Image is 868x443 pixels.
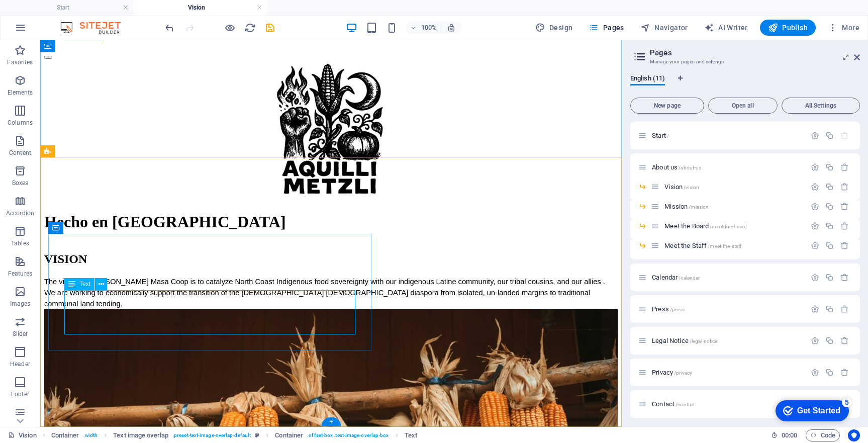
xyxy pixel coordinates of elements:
div: Remove [840,163,849,171]
div: Settings [811,305,819,313]
span: Calendar [652,274,700,281]
span: : [789,431,790,439]
span: Click to open page [652,400,695,408]
button: save [264,22,276,34]
div: Remove [840,202,849,211]
span: /about-us [679,165,701,170]
span: Click to open page [652,132,669,139]
div: Duplicate [825,336,834,345]
div: Remove [840,336,849,345]
button: Usercentrics [848,429,860,441]
span: Vision [664,183,699,191]
span: 00 00 [782,429,797,441]
div: Settings [811,183,819,191]
button: undo [163,22,175,34]
div: Duplicate [825,202,834,211]
div: Duplicate [825,368,834,377]
button: Navigator [636,20,692,36]
p: Footer [11,390,29,398]
button: More [824,20,863,36]
span: . preset-text-image-overlap-default [172,429,251,441]
div: Vision/vision [661,184,806,190]
span: Text [79,281,90,287]
div: Settings [811,368,819,377]
p: Features [8,270,32,278]
div: Design (Ctrl+Alt+Y) [531,20,577,36]
div: Legal Notice/legal-notice [649,337,806,344]
div: Meet the Staff/meet-the-staff [661,242,806,249]
span: Open all [713,103,773,109]
span: /contact [676,402,695,407]
i: Reload page [244,22,256,34]
span: Navigator [640,23,688,33]
span: Code [810,429,835,441]
img: Editor Logo [58,22,133,34]
p: Elements [8,88,33,97]
div: Remove [840,273,849,282]
span: /calendar [679,275,700,281]
button: Publish [760,20,816,36]
span: More [828,23,859,33]
p: Slider [13,330,28,338]
span: Click to select. Double-click to edit [113,429,168,441]
p: Columns [8,119,33,127]
span: Meet the Staff [664,242,741,249]
div: Settings [811,202,819,211]
div: Duplicate [825,163,834,171]
span: Click to open page [652,305,685,313]
div: Start/ [649,132,806,139]
h2: Pages [650,48,860,57]
div: Remove [840,222,849,230]
button: All Settings [782,98,860,114]
span: Click to open page [652,369,692,376]
div: Mission/mission [661,203,806,210]
span: /mission [689,204,709,210]
div: Remove [840,241,849,250]
div: + [321,417,341,426]
div: Remove [840,368,849,377]
span: /press [670,307,685,312]
p: Tables [11,239,29,247]
h6: 100% [421,22,437,34]
a: Click to cancel selection. Double-click to open Pages [8,429,37,441]
i: This element is a customizable preset [255,432,259,438]
button: New page [630,98,704,114]
p: Favorites [7,58,33,66]
span: /meet-the-board [710,224,747,229]
div: Duplicate [825,273,834,282]
p: Header [10,360,30,368]
p: Content [9,149,31,157]
p: Accordion [6,209,34,217]
span: /privacy [674,370,692,376]
div: Duplicate [825,222,834,230]
span: /legal-notice [690,338,718,344]
div: Language Tabs [630,74,860,94]
span: Click to open page [652,337,717,344]
div: Duplicate [825,305,834,313]
i: Undo: Change text (Ctrl+Z) [164,22,175,34]
i: Save (Ctrl+S) [264,22,276,34]
div: Privacy/privacy [649,369,806,376]
span: Click to select. Double-click to edit [405,429,417,441]
span: . offset-box .text-image-overlap-box [307,429,389,441]
div: Duplicate [825,183,834,191]
div: Remove [840,305,849,313]
div: Meet the Board/meet-the-board [661,223,806,229]
span: Meet the Board [664,222,747,230]
div: Get Started [30,11,73,20]
div: Settings [811,273,819,282]
span: Pages [589,23,624,33]
button: Click here to leave preview mode and continue editing [224,22,236,34]
span: /vision [684,185,699,190]
span: Design [535,23,573,33]
div: Get Started 5 items remaining, 0% complete [8,5,81,26]
div: Settings [811,131,819,140]
span: AI Writer [704,23,748,33]
span: /meet-the-staff [708,243,741,249]
h3: Manage your pages and settings [650,57,840,66]
button: 100% [406,22,441,34]
nav: breadcrumb [51,429,417,441]
span: Click to select. Double-click to edit [275,429,303,441]
div: About us/about-us [649,164,806,170]
button: Design [531,20,577,36]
